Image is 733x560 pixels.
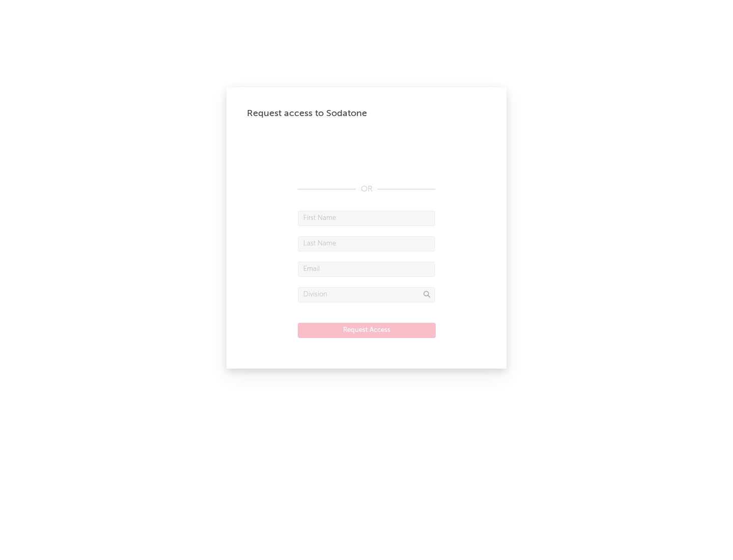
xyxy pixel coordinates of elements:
div: Request access to Sodatone [247,107,486,120]
input: Last Name [298,236,435,251]
input: Email [298,262,435,277]
input: First Name [298,211,435,226]
div: OR [298,183,435,195]
button: Request Access [298,323,436,338]
input: Division [298,287,435,302]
